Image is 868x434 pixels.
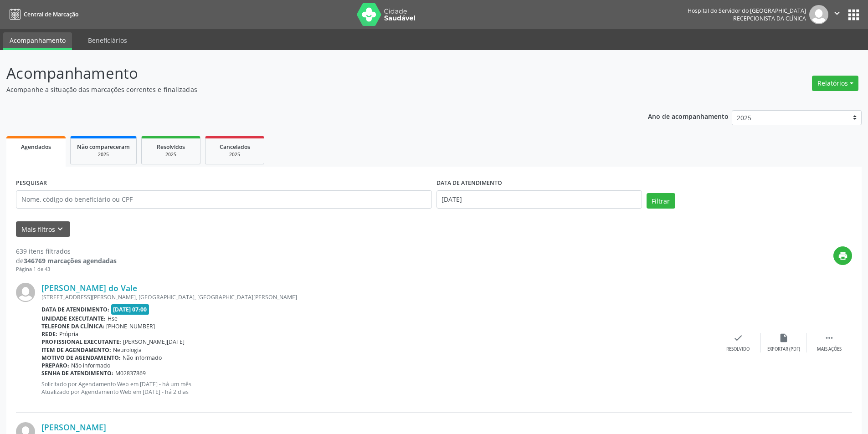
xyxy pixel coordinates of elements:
b: Item de agendamento: [41,346,111,354]
div: Página 1 de 43 [16,266,117,273]
span: M02837869 [115,369,146,377]
i: insert_drive_file [779,333,789,343]
button: Filtrar [647,193,675,209]
i: keyboard_arrow_down [55,224,65,234]
b: Rede: [41,330,57,338]
img: img [809,5,828,24]
input: Nome, código do beneficiário ou CPF [16,190,432,209]
a: [PERSON_NAME] do Vale [41,283,137,293]
strong: 346769 marcações agendadas [24,256,117,265]
span: Hse [108,315,118,322]
b: Data de atendimento: [41,306,109,313]
input: Selecione um intervalo [437,190,642,209]
b: Telefone da clínica: [41,322,104,330]
a: [PERSON_NAME] [41,422,106,432]
b: Unidade executante: [41,315,106,322]
a: Beneficiários [82,32,134,48]
i:  [832,8,842,18]
span: [PERSON_NAME][DATE] [123,338,185,346]
b: Motivo de agendamento: [41,354,121,362]
span: Própria [59,330,78,338]
div: Exportar (PDF) [767,346,800,352]
div: 639 itens filtrados [16,246,117,256]
p: Ano de acompanhamento [648,110,729,122]
i: print [838,251,848,261]
span: [PHONE_NUMBER] [106,322,155,330]
span: Neurologia [113,346,142,354]
p: Acompanhe a situação das marcações correntes e finalizadas [6,85,605,94]
a: Acompanhamento [3,32,72,50]
label: DATA DE ATENDIMENTO [437,176,502,190]
button: Relatórios [812,76,858,91]
i: check [733,333,743,343]
div: Mais ações [817,346,842,352]
label: PESQUISAR [16,176,47,190]
span: Recepcionista da clínica [733,15,806,22]
button: print [833,246,852,265]
img: img [16,283,35,302]
span: Cancelados [220,143,250,151]
div: Hospital do Servidor do [GEOGRAPHIC_DATA] [688,7,806,15]
button:  [828,5,846,24]
span: Não informado [71,362,110,369]
span: Resolvidos [157,143,185,151]
span: Não compareceram [77,143,130,151]
div: de [16,256,117,266]
div: 2025 [212,151,257,158]
p: Solicitado por Agendamento Web em [DATE] - há um mês Atualizado por Agendamento Web em [DATE] - h... [41,380,715,396]
b: Profissional executante: [41,338,121,346]
div: Resolvido [726,346,750,352]
div: 2025 [77,151,130,158]
a: Central de Marcação [6,7,78,22]
b: Senha de atendimento: [41,369,113,377]
div: [STREET_ADDRESS][PERSON_NAME], [GEOGRAPHIC_DATA], [GEOGRAPHIC_DATA][PERSON_NAME] [41,293,715,301]
span: Central de Marcação [24,10,78,18]
b: Preparo: [41,362,69,369]
span: Agendados [21,143,51,151]
i:  [824,333,834,343]
p: Acompanhamento [6,62,605,85]
button: apps [846,7,862,23]
span: [DATE] 07:00 [111,304,149,315]
button: Mais filtroskeyboard_arrow_down [16,221,70,237]
div: 2025 [148,151,194,158]
span: Não informado [123,354,162,362]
